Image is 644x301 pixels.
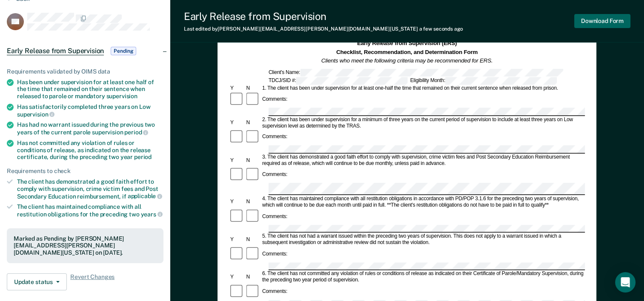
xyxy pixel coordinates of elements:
span: period [134,153,152,160]
div: Has had no warrant issued during the previous two years of the current parole supervision [17,121,163,136]
span: Early Release from Supervision [7,47,104,55]
em: Clients who meet the following criteria may be recommended for ERS. [321,57,493,64]
div: Y [229,85,245,91]
div: TDCJ/SID #: [267,77,409,85]
div: 5. The client has not had a warrant issued within the preceding two years of supervision. This do... [261,233,585,246]
div: The client has demonstrated a good faith effort to comply with supervision, crime victim fees and... [17,178,163,200]
div: Y [229,236,245,243]
span: Revert Changes [70,273,114,290]
div: Comments: [261,289,289,295]
span: applicable [128,193,162,199]
div: Marked as Pending by [PERSON_NAME][EMAIL_ADDRESS][PERSON_NAME][DOMAIN_NAME][US_STATE] on [DATE]. [14,235,157,256]
div: 3. The client has demonstrated a good faith effort to comply with supervision, crime victim fees ... [261,154,585,167]
div: 1. The client has been under supervision for at least one-half the time that remained on their cu... [261,85,585,91]
div: N [245,236,261,243]
div: Comments: [261,213,289,220]
span: Pending [111,47,136,55]
div: N [245,85,261,91]
div: 2. The client has been under supervision for a minimum of three years on the current period of su... [261,116,585,129]
div: The client has maintained compliance with all restitution obligations for the preceding two [17,203,163,218]
div: Y [229,274,245,281]
div: Y [229,119,245,126]
div: Has not committed any violation of rules or conditions of release, as indicated on the release ce... [17,139,163,161]
div: N [245,119,261,126]
div: Comments: [261,97,289,103]
span: supervision [17,111,54,118]
div: Comments: [261,134,289,140]
div: Last edited by [PERSON_NAME][EMAIL_ADDRESS][PERSON_NAME][DOMAIN_NAME][US_STATE] [184,26,463,32]
div: Y [229,199,245,205]
div: Y [229,157,245,164]
div: Early Release from Supervision [184,10,463,23]
button: Download Form [574,14,630,28]
div: Open Intercom Messenger [615,272,635,292]
div: Comments: [261,251,289,257]
div: Comments: [261,172,289,178]
span: period [124,129,148,136]
button: Update status [7,273,67,290]
strong: Early Release from Supervision (ERS) [357,40,457,47]
span: a few seconds ago [419,26,463,32]
div: Has satisfactorily completed three years on Low [17,103,163,118]
div: N [245,274,261,281]
span: supervision [106,93,137,99]
div: N [245,199,261,205]
strong: Checklist, Recommendation, and Determination Form [336,49,478,55]
div: Client's Name: [267,68,564,76]
span: years [141,211,163,218]
div: N [245,157,261,164]
div: 4. The client has maintained compliance with all restitution obligations in accordance with PD/PO... [261,196,585,208]
div: 6. The client has not committed any violation of rules or conditions of release as indicated on t... [261,271,585,284]
div: Requirements validated by OIMS data [7,68,163,75]
div: Has been under supervision for at least one half of the time that remained on their sentence when... [17,79,163,100]
div: Requirements to check [7,168,163,175]
div: Eligibility Month: [409,77,558,85]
